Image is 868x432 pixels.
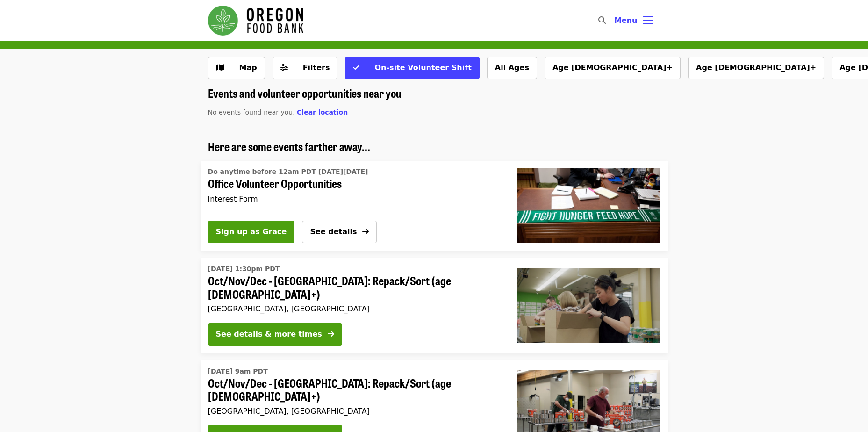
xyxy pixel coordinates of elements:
span: Events and volunteer opportunities near you [208,85,402,101]
span: Filters [303,63,330,72]
button: Age [DEMOGRAPHIC_DATA]+ [545,57,681,79]
span: Menu [614,16,638,25]
span: Clear location [297,108,348,116]
i: arrow-right icon [362,227,369,236]
button: On-site Volunteer Shift [345,57,479,79]
img: Oregon Food Bank - Home [208,6,303,36]
button: Sign up as Grace [208,221,295,243]
span: Do anytime before 12am PDT [DATE][DATE] [208,168,368,175]
button: See details & more times [208,323,342,346]
i: sliders-h icon [280,63,288,72]
a: See details for "Oct/Nov/Dec - Portland: Repack/Sort (age 8+)" [201,258,668,353]
span: Map [239,63,257,72]
button: Toggle account menu [607,9,660,32]
button: See details [302,221,377,243]
time: [DATE] 1:30pm PDT [208,264,280,274]
div: See details & more times [216,329,322,340]
span: No events found near you. [208,108,295,116]
a: See details for "Office Volunteer Opportunities" [208,165,495,209]
button: Age [DEMOGRAPHIC_DATA]+ [688,57,824,79]
i: bars icon [643,14,653,27]
span: Office Volunteer Opportunities [208,177,495,190]
input: Search [611,9,619,32]
button: Show map view [208,57,265,79]
span: Sign up as Grace [216,226,287,238]
span: See details [310,227,357,236]
i: check icon [353,63,359,72]
span: On-site Volunteer Shift [374,63,471,72]
time: [DATE] 9am PDT [208,367,268,376]
span: Oct/Nov/Dec - [GEOGRAPHIC_DATA]: Repack/Sort (age [DEMOGRAPHIC_DATA]+) [208,376,502,403]
div: [GEOGRAPHIC_DATA], [GEOGRAPHIC_DATA] [208,407,502,416]
i: map icon [216,63,224,72]
span: Interest Form [208,194,258,203]
img: Office Volunteer Opportunities organized by Oregon Food Bank [517,168,660,243]
button: All Ages [487,57,537,79]
img: Oct/Nov/Dec - Portland: Repack/Sort (age 8+) organized by Oregon Food Bank [517,268,660,343]
button: Clear location [297,108,348,117]
i: arrow-right icon [328,330,334,338]
a: Office Volunteer Opportunities [510,161,668,251]
i: search icon [598,16,606,25]
button: Filters (0 selected) [273,57,338,79]
span: Oct/Nov/Dec - [GEOGRAPHIC_DATA]: Repack/Sort (age [DEMOGRAPHIC_DATA]+) [208,274,502,301]
span: Here are some events farther away... [208,138,370,154]
div: [GEOGRAPHIC_DATA], [GEOGRAPHIC_DATA] [208,304,502,313]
